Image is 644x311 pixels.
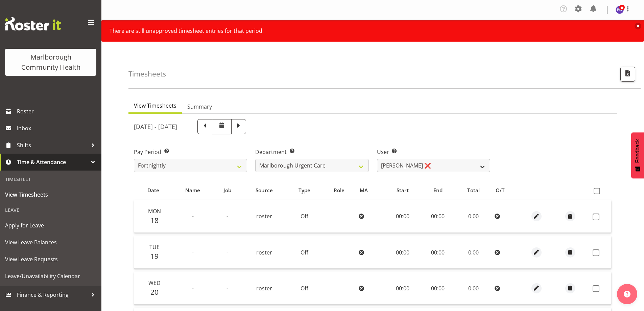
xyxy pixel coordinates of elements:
div: End [425,186,451,194]
span: Time & Attendance [17,157,88,167]
div: There are still unapproved timesheet entries for that period. [110,27,630,35]
div: O/T [496,186,519,194]
span: roster [256,285,272,292]
td: 00:00 [421,236,455,269]
span: Leave/Unavailability Calendar [5,271,96,281]
span: 18 [150,216,159,225]
div: Name [176,186,210,194]
td: 00:00 [421,272,455,305]
span: Feedback [635,139,641,163]
span: Mon [148,207,161,215]
span: - [226,249,228,256]
span: View Timesheets [5,190,96,200]
span: - [192,213,194,220]
span: - [192,249,194,256]
button: Close notification [635,23,641,29]
span: Finance & Reporting [17,290,88,300]
div: MA [360,186,381,194]
span: Inbox [17,123,98,133]
span: Shifts [17,140,88,150]
span: Apply for Leave [5,220,96,230]
td: 00:00 [385,236,421,269]
td: 00:00 [385,200,421,233]
div: Source [245,186,283,194]
span: 19 [150,251,159,261]
span: View Timesheets [134,102,176,110]
div: Total [459,186,488,194]
img: Rosterit website logo [5,17,61,30]
div: Job [217,186,237,194]
img: payroll-officer11877.jpg [616,6,624,14]
div: Leave [2,203,100,217]
div: Marlborough Community Health [12,52,90,72]
span: roster [256,213,272,220]
div: Role [326,186,352,194]
span: Summary [187,103,212,111]
a: View Timesheets [2,186,100,203]
a: View Leave Requests [2,251,100,268]
a: View Leave Balances [2,234,100,251]
div: Start [388,186,417,194]
span: View Leave Balances [5,237,96,247]
td: 00:00 [385,272,421,305]
h5: [DATE] - [DATE] [134,123,177,130]
div: Timesheet [2,172,100,186]
span: - [226,213,228,220]
td: 0.00 [455,272,492,305]
a: Apply for Leave [2,217,100,234]
td: Off [287,200,322,233]
span: Roster [17,106,98,116]
h4: Timesheets [128,70,166,78]
label: Pay Period [134,148,247,156]
td: 0.00 [455,200,492,233]
label: User [377,148,490,156]
span: 20 [150,287,159,297]
span: View Leave Requests [5,254,96,264]
span: - [192,285,194,292]
td: 0.00 [455,236,492,269]
td: 00:00 [421,200,455,233]
span: Tue [149,243,160,251]
img: help-xxl-2.png [624,291,630,297]
button: Feedback - Show survey [631,132,644,178]
button: Export CSV [620,67,635,82]
td: Off [287,236,322,269]
span: - [226,285,228,292]
td: Off [287,272,322,305]
div: Date [138,186,168,194]
label: Department [255,148,368,156]
div: Type [291,186,318,194]
a: Leave/Unavailability Calendar [2,268,100,285]
span: roster [256,249,272,256]
span: Wed [148,279,161,287]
